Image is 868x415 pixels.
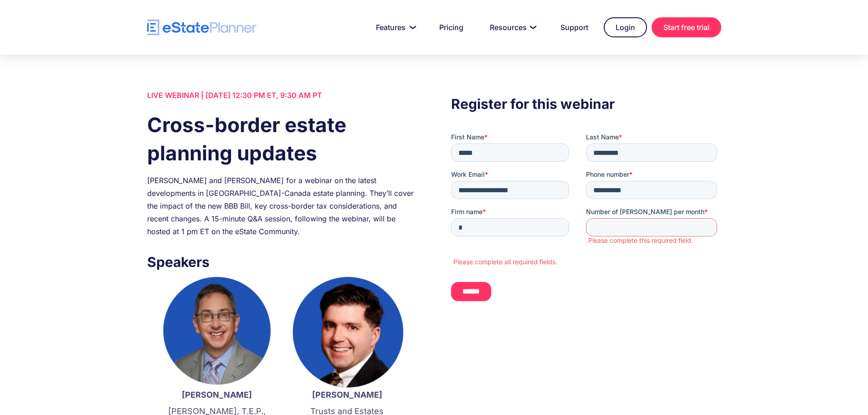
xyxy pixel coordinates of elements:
h3: Speakers [147,251,417,272]
div: LIVE WEBINAR | [DATE] 12:30 PM ET, 9:30 AM PT [147,89,417,102]
h1: Cross-border estate planning updates [147,111,417,167]
a: Start free trial [652,17,721,37]
strong: [PERSON_NAME] [182,390,252,400]
a: home [147,20,257,36]
a: Pricing [428,18,474,36]
h3: Register for this webinar [451,93,721,114]
iframe: Form 0 [451,133,721,309]
a: Features [365,18,424,36]
strong: [PERSON_NAME] [312,390,382,400]
div: [PERSON_NAME] and [PERSON_NAME] for a webinar on the latest developments in [GEOGRAPHIC_DATA]-Can... [147,174,417,238]
a: Support [550,18,599,36]
a: Login [604,17,647,37]
a: Resources [479,18,545,36]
